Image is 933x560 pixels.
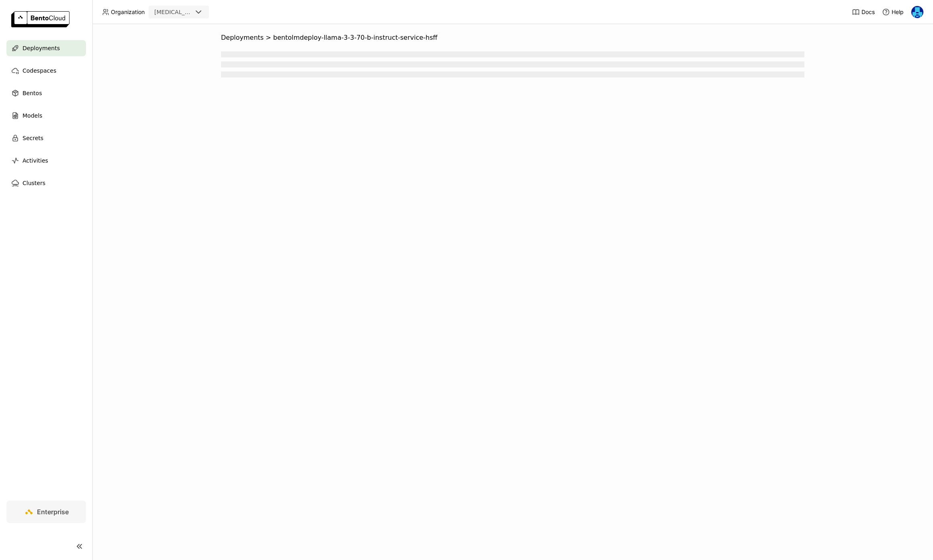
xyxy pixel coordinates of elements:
span: Organization [111,8,145,16]
a: Enterprise [6,501,86,523]
span: > [264,34,273,42]
a: Clusters [6,175,86,191]
nav: Breadcrumbs navigation [221,34,804,42]
span: Clusters [23,178,45,188]
img: logo [11,11,70,27]
a: Secrets [6,130,86,146]
span: Deployments [221,34,264,42]
span: Help [892,8,904,16]
span: bentolmdeploy-llama-3-3-70-b-instruct-service-hsff [273,34,438,42]
a: Deployments [6,40,86,56]
span: Activities [23,156,48,165]
span: Enterprise [37,508,69,516]
span: Secrets [23,133,43,143]
a: Bentos [6,85,86,101]
a: Models [6,108,86,124]
span: Deployments [23,43,60,53]
div: [MEDICAL_DATA] [154,8,192,16]
img: Yi Guo [911,6,923,18]
a: Docs [852,8,875,16]
span: Docs [861,8,875,16]
span: Bentos [23,88,42,98]
span: Codespaces [23,66,56,75]
a: Codespaces [6,63,86,79]
a: Activities [6,153,86,169]
div: Help [882,8,904,16]
span: Models [23,111,42,120]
